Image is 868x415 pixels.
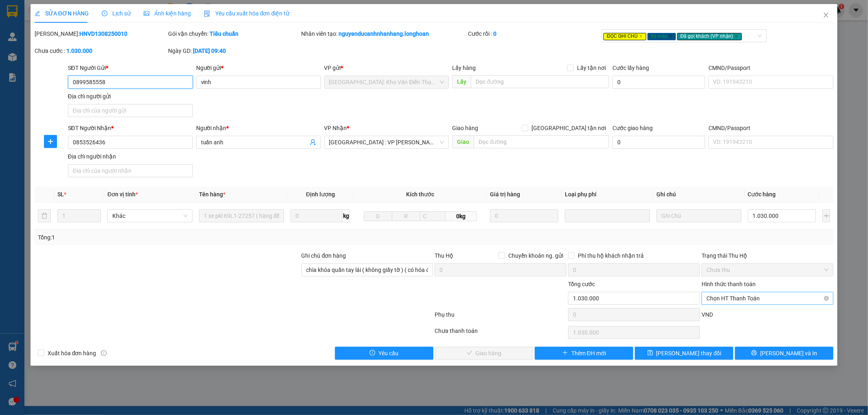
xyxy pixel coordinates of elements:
span: kg [342,209,350,222]
span: Chưa thu [706,264,829,276]
th: Ghi chú [653,187,745,202]
span: Lấy tận nơi [574,63,609,72]
span: 0kg [446,211,477,221]
b: [DATE] 09:40 [193,48,226,54]
span: [GEOGRAPHIC_DATA] tận nơi [528,124,609,133]
b: Tiêu chuẩn [210,30,238,37]
input: Địa chỉ của người nhận [68,164,193,177]
div: SĐT Người Nhận [68,124,193,133]
span: user-add [310,139,316,146]
input: Dọc đường [471,75,609,88]
div: Nhân viên tạo: [302,29,467,38]
button: plusThêm ĐH mới [535,347,633,360]
span: Yêu cầu [378,349,398,358]
span: Xuất hóa đơn hàng [44,349,100,358]
span: save [647,350,653,356]
span: Thu Hộ [435,252,453,259]
span: Ảnh kiện hàng [144,10,191,17]
input: Ghi chú đơn hàng [302,263,433,276]
span: picture [144,11,149,16]
div: Ngày GD: [168,46,300,55]
span: Tổng cước [568,281,595,287]
div: Gói vận chuyển: [168,29,300,38]
b: 1.030.000 [66,48,92,54]
span: Lấy [452,75,471,88]
th: Loại phụ phí [562,187,653,202]
input: Địa chỉ của người gửi [68,104,193,117]
button: checkGiao hàng [435,347,533,360]
div: Địa chỉ người gửi [68,92,193,101]
div: CMND/Passport [708,63,833,72]
span: VND [702,311,713,318]
span: Thêm ĐH mới [571,349,606,358]
div: CMND/Passport [708,124,833,133]
span: exclamation-circle [370,350,375,356]
img: icon [204,11,210,17]
button: delete [38,209,51,222]
button: plus [822,209,830,222]
b: HNVD1308250010 [79,30,127,37]
input: VD: Bàn, Ghế [199,209,284,222]
button: plus [44,135,57,148]
button: save[PERSON_NAME] thay đổi [635,347,733,360]
span: Lịch sử [102,10,131,17]
div: VP gửi [324,63,449,72]
b: nguyenducanhnhanhang.longhoan [339,30,429,37]
div: Phụ thu [434,310,568,324]
span: Hà Nội: Kho Văn Điển Thanh Trì [329,76,444,88]
input: Cước lấy hàng [612,76,705,89]
span: Đã gọi khách (VP nhận) [677,33,742,40]
span: edit [35,11,40,16]
div: Địa chỉ người nhận [68,152,193,161]
span: Tên hàng [199,191,225,198]
div: Người nhận [196,124,321,133]
input: Dọc đường [474,135,609,148]
span: Khác [112,210,188,222]
span: close [823,12,829,18]
label: Ghi chú đơn hàng [302,252,346,259]
input: 0 [490,209,558,222]
span: Định lượng [306,191,335,198]
span: clock-circle [102,11,107,16]
span: Đơn vị tính [107,191,138,198]
label: Hình thức thanh toán [702,281,756,287]
span: Chọn HT Thanh Toán [706,292,829,304]
input: D [364,211,392,221]
span: plus [562,350,568,356]
span: Lấy hàng [452,65,476,71]
span: Cước hàng [748,191,776,198]
input: R [392,211,420,221]
span: info-circle [101,350,107,356]
div: Chưa cước : [35,46,166,55]
span: SL [57,191,64,198]
div: SĐT Người Gửi [68,63,193,72]
span: VP Nhận [324,125,347,131]
b: 0 [493,30,496,37]
span: [PERSON_NAME] và In [760,349,817,358]
button: exclamation-circleYêu cầu [335,347,433,360]
span: close [669,34,673,38]
span: Giao hàng [452,125,478,131]
input: Cước giao hàng [612,136,705,149]
button: Close [815,4,837,27]
span: Giá trị hàng [490,191,520,198]
div: Cước rồi : [468,29,600,38]
span: Phí thu hộ khách nhận trả [575,251,647,260]
span: [PERSON_NAME] thay đổi [656,349,722,358]
span: ĐỌC GHI CHÚ [603,33,646,40]
span: Xe máy [647,33,676,40]
span: close [735,34,739,38]
div: Trạng thái Thu Hộ [702,251,833,260]
div: Chưa thanh toán [434,326,568,341]
span: SỬA ĐƠN HÀNG [35,10,89,17]
span: Giao [452,135,474,148]
input: Ghi Chú [656,209,741,222]
div: Tổng: 1 [38,233,335,242]
input: C [420,211,446,221]
label: Cước giao hàng [612,125,653,131]
span: close [639,34,643,38]
span: Yêu cầu xuất hóa đơn điện tử [204,10,290,17]
span: Kích thước [406,191,434,198]
span: Đà Nẵng : VP Thanh Khê [329,136,444,148]
span: plus [44,138,57,145]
